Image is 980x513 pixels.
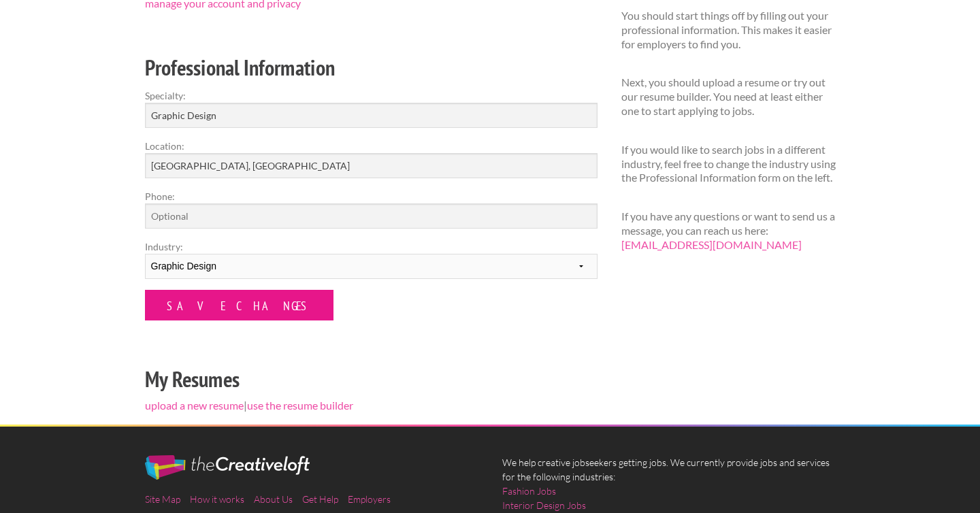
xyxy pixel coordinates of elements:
[621,238,802,251] a: [EMAIL_ADDRESS][DOMAIN_NAME]
[348,493,391,505] a: Employers
[145,139,598,153] label: Location:
[621,210,836,252] p: If you have any questions or want to send us a message, you can reach us here:
[621,143,836,185] p: If you would like to search jobs in a different industry, feel free to change the industry using ...
[145,399,244,412] a: upload a new resume
[254,493,293,505] a: About Us
[190,493,244,505] a: How it works
[247,399,353,412] a: use the resume builder
[302,493,338,505] a: Get Help
[145,203,598,229] input: Optional
[145,239,598,254] label: Industry:
[145,52,598,83] h2: Professional Information
[145,88,598,103] label: Specialty:
[145,493,180,505] a: Site Map
[621,9,836,51] p: You should start things off by filling out your professional information. This makes it easier fo...
[502,484,556,498] a: Fashion Jobs
[621,76,836,118] p: Next, you should upload a resume or try out our resume builder. You need at least either one to s...
[145,189,598,203] label: Phone:
[502,498,586,512] a: Interior Design Jobs
[145,290,333,320] input: Save Changes
[145,455,310,480] img: The Creative Loft
[145,153,598,178] input: e.g. New York, NY
[145,364,598,395] h2: My Resumes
